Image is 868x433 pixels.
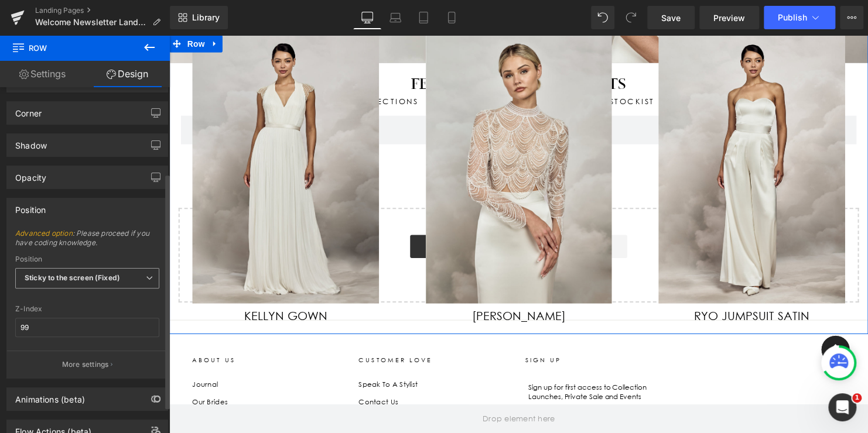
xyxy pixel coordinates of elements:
[619,6,643,29] button: Redo
[15,229,73,238] a: Advanced option
[353,6,381,29] a: Desktop
[307,272,402,292] a: [PERSON_NAME]
[15,198,46,215] div: Position
[713,12,745,24] span: Preview
[764,6,835,29] button: Publish
[35,6,170,15] a: Landing Pages
[15,255,159,263] div: Position
[192,12,220,23] span: Library
[15,134,47,150] div: Shadow
[438,6,466,29] a: Mobile
[15,166,46,183] div: Opacity
[15,388,85,404] div: Animations (beta)
[778,13,807,22] span: Publish
[170,6,228,29] a: New Library
[661,12,681,24] span: Save
[23,346,49,362] a: Journal
[828,393,856,421] iframe: Intercom live chat
[591,6,614,29] button: Undo
[76,272,160,292] a: Kellyn Gown
[12,35,129,61] span: Row
[15,102,42,118] div: Corner
[840,6,863,29] button: More
[192,324,348,334] p: Customer Love
[23,324,179,334] p: About Us
[35,18,148,27] span: Welcome Newsletter Landing Page ([DATE])
[62,359,109,370] p: More settings
[381,6,409,29] a: Laptop
[361,324,522,334] p: Sign up
[409,6,438,29] a: Tablet
[364,352,484,370] span: Sign up for first access to Collection Launches, Private Sale and Events
[15,305,159,313] div: Z-Index
[85,61,170,87] a: Design
[7,350,168,378] button: More settings
[532,272,650,292] a: Ryo Jumpsuit Satin
[25,273,120,282] b: Sticky to the screen (Fixed)
[23,363,60,379] a: Our Brides
[192,346,252,362] a: Speak To A Stylist
[192,363,233,379] a: Contact Us
[699,6,759,29] a: Preview
[15,229,159,255] span: : Please proceed if you have coding knowledge.
[852,393,862,403] span: 1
